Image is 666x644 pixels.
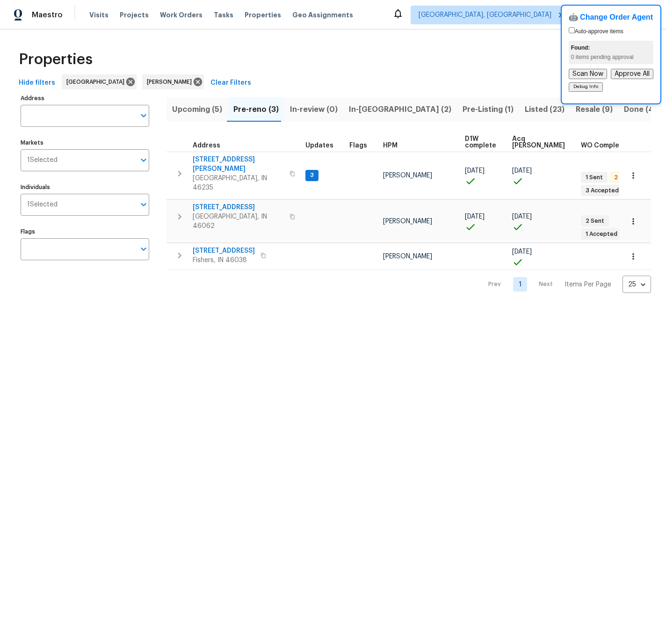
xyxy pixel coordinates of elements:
span: Properties [245,10,281,20]
button: Hide filters [15,74,59,92]
span: In-review (0) [290,103,338,116]
span: Address [193,142,220,149]
span: Hide filters [19,77,55,89]
div: [GEOGRAPHIC_DATA] [62,74,137,89]
label: Individuals [21,184,149,190]
span: Pre-reno (3) [233,103,279,116]
span: Projects [120,10,149,20]
strong: Found: [571,44,590,51]
span: 1 Accepted [582,230,621,238]
span: Clear Filters [210,77,251,89]
span: [PERSON_NAME] [383,172,432,179]
span: 3 [306,171,318,179]
button: Open [137,242,150,256]
span: [DATE] [512,213,532,220]
span: [STREET_ADDRESS][PERSON_NAME] [193,155,284,174]
span: Upcoming (5) [172,103,222,116]
p: Items Per Page [565,280,611,289]
input: Auto-approve items [569,27,575,33]
span: [GEOGRAPHIC_DATA], IN 46235 [193,174,284,192]
span: 1 Selected [27,156,58,164]
span: [PERSON_NAME] [147,77,195,87]
span: [GEOGRAPHIC_DATA], IN 46062 [193,212,284,231]
button: Debug Info [569,82,603,92]
span: 2 Draft [610,174,638,182]
nav: Pagination Navigation [479,276,651,293]
label: Flags [21,229,149,234]
span: Fishers, IN 46038 [193,256,255,265]
span: Resale (9) [576,103,613,116]
span: 1 Sent [582,174,607,182]
button: Open [137,109,150,122]
button: Open [137,154,150,167]
span: D1W complete [465,136,496,149]
span: Work Orders [160,10,203,20]
label: Markets [21,140,149,146]
button: Approve All [611,69,653,79]
span: Geo Assignments [292,10,353,20]
span: [DATE] [512,249,532,255]
span: [DATE] [465,168,485,174]
span: Done (425) [624,103,666,116]
span: [STREET_ADDRESS] [193,203,284,212]
button: Clear Filters [207,74,255,92]
span: [STREET_ADDRESS] [193,246,255,256]
label: Address [21,95,149,101]
span: 3 Accepted [582,187,623,195]
span: [GEOGRAPHIC_DATA], [GEOGRAPHIC_DATA] [419,10,551,20]
span: Flags [349,142,367,149]
h4: 🤖 Change Order Agent [569,13,653,22]
span: In-[GEOGRAPHIC_DATA] (2) [349,103,451,116]
div: 25 [623,272,651,297]
a: Goto page 1 [513,277,527,292]
span: 2 Sent [582,217,608,225]
span: HPM [383,142,398,149]
span: [PERSON_NAME] [383,218,432,225]
span: Properties [19,55,93,64]
button: Scan Now [569,69,607,79]
div: [PERSON_NAME] [142,74,204,89]
span: Tasks [214,12,233,18]
span: Maestro [32,10,63,20]
span: 0 items pending approval [571,54,634,60]
span: Visits [89,10,109,20]
button: Open [137,198,150,211]
span: [DATE] [465,213,485,220]
label: Auto-approve items [569,28,623,35]
span: Listed (23) [525,103,565,116]
span: [GEOGRAPHIC_DATA] [66,77,128,87]
span: WO Completion [581,142,632,149]
span: Updates [305,142,333,149]
span: Pre-Listing (1) [463,103,514,116]
span: [PERSON_NAME] [383,253,432,260]
span: 1 Selected [27,201,58,209]
span: Acq [PERSON_NAME] [512,136,565,149]
span: [DATE] [512,168,532,174]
